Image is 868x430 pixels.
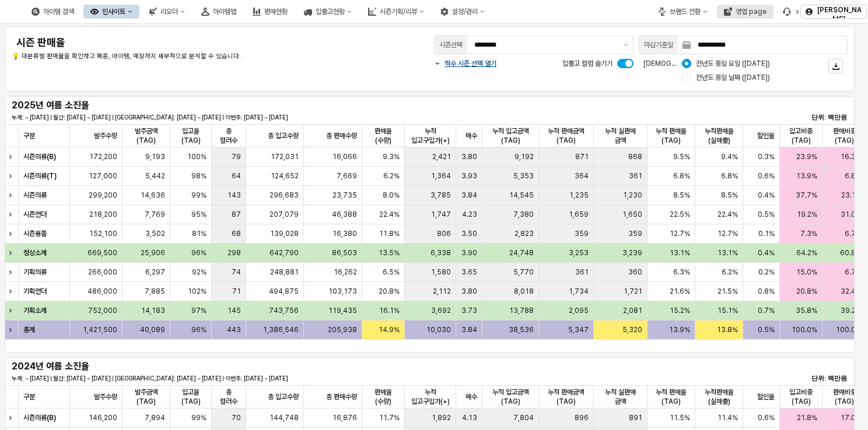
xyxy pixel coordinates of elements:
span: 7,380 [513,210,534,219]
div: 설정/관리 [433,5,492,19]
span: 전년도 동일 날짜 ([DATE]) [696,73,770,82]
strong: 시즌의류(B) [23,153,56,161]
span: 6.5% [383,267,400,277]
span: 1,364 [431,171,451,181]
span: 6,297 [145,267,165,277]
span: 누적 입고금액(TAG) [487,387,534,406]
button: 시즌기획/리뷰 [361,5,431,19]
p: 단위: 백만원 [778,373,847,383]
div: 설정/관리 [452,8,478,16]
span: 81% [192,229,206,238]
span: 359 [575,229,589,238]
span: 판매비중(TAG) [827,387,861,406]
span: 1,421,500 [83,325,117,334]
span: 38,536 [509,325,534,334]
span: 299,200 [89,191,117,200]
span: 3.84 [461,325,477,334]
span: 1,650 [622,210,642,219]
span: 98% [191,171,206,181]
span: 입출고 컬럼 숨기기 [562,59,612,68]
span: 64 [232,171,241,181]
span: 669,500 [87,248,117,258]
span: 172,200 [89,152,117,161]
span: 총 입고수량 [268,131,299,140]
span: 22.4% [717,210,738,219]
button: 짝수 시즌 선택 열기 [434,59,496,68]
span: 13.9% [669,325,690,334]
div: 아이템맵 [194,5,243,19]
strong: 시즌용품 [23,230,47,238]
span: 70 [232,413,241,422]
span: 2,081 [623,306,642,315]
span: 12.7% [717,229,738,238]
span: 할인율 [757,131,775,140]
span: 2,095 [569,306,589,315]
span: 1,892 [432,413,451,422]
span: 8,018 [514,287,534,296]
button: 제안 사항 표시 [619,36,633,54]
span: 71 [232,287,241,296]
span: 100.0% [792,325,817,334]
div: Expand row [5,301,20,320]
span: 1,659 [569,210,589,219]
span: 13,788 [509,306,534,315]
span: 누적 입고구입가(+) [409,126,452,145]
span: 0.2% [758,267,775,277]
strong: 시즌의류(T) [23,172,57,180]
p: [PERSON_NAME] [816,5,862,24]
span: 21.6% [670,287,690,296]
strong: 정상소계 [23,249,47,257]
span: 9.5% [673,152,690,161]
p: 누계: ~ [DATE] | 월간: [DATE] ~ [DATE] | [GEOGRAPHIC_DATA]: [DATE] ~ [DATE] | 이번주: [DATE] ~ [DATE] [12,374,569,383]
span: 96% [191,248,206,258]
span: 2,421 [432,152,451,161]
span: 6.7% [845,229,862,238]
span: 22.5% [670,210,690,219]
span: 0.7% [758,306,775,315]
span: 13.8% [717,325,738,334]
span: 296,683 [269,191,299,200]
button: 영업 page [717,5,773,19]
div: 브랜드 전환 [670,8,701,16]
span: 입고비중(TAG) [785,126,817,145]
span: 79 [232,152,241,161]
h4: 시즌 판매율 [16,37,355,48]
div: 아이템 검색 [43,8,74,16]
span: 13.1% [670,248,690,258]
span: 7,769 [145,210,165,219]
span: 발주금액(TAG) [127,126,165,145]
span: 87 [232,210,241,219]
span: 누적 판매금액(TAG) [544,126,589,145]
span: 3.90 [461,248,477,258]
span: 5,442 [145,171,165,181]
span: 74 [232,267,241,277]
span: 7.3% [800,229,817,238]
span: 218,200 [89,210,117,219]
span: 입고율(TAG) [175,126,206,145]
strong: 기획소계 [23,306,47,315]
div: Expand row [5,186,20,205]
p: 💡 대분류별 판매율을 확인하고 복종, 아이템, 매장까지 세부적으로 분석할 수 있습니다. [12,52,360,62]
span: 205,938 [328,325,357,334]
span: 6.2% [722,267,738,277]
span: 7,894 [145,413,165,422]
span: 248,881 [270,267,299,277]
button: 인사이트 [83,5,139,19]
span: 172,031 [271,152,299,161]
div: Expand row [5,224,20,243]
span: 15.1% [717,306,738,315]
span: 23.1% [841,191,862,200]
button: 리오더 [142,5,192,19]
span: 20.8% [379,287,400,296]
span: 16,262 [334,267,357,277]
span: 16,066 [332,152,357,161]
span: 266,000 [88,267,117,277]
span: 판매비중(TAG) [827,126,861,145]
span: 124,652 [271,171,299,181]
span: 1,580 [431,267,451,277]
span: 32.4% [841,287,862,296]
span: 8.5% [673,191,690,200]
